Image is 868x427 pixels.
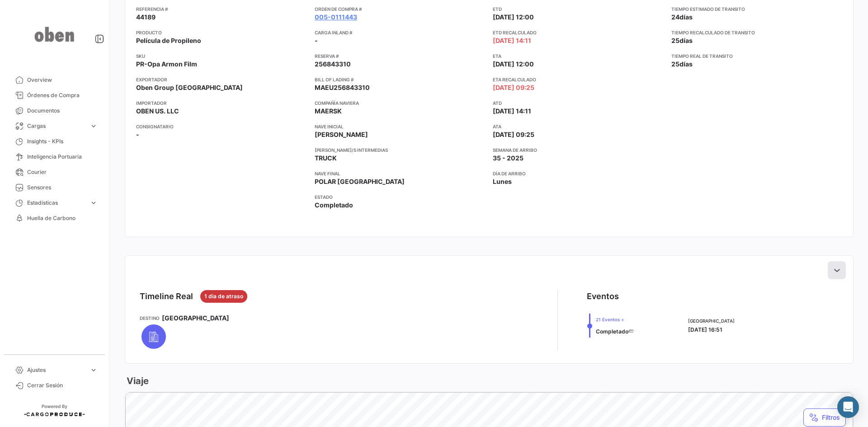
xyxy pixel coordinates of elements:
[803,408,846,427] button: Filtros
[315,5,486,13] app-card-info-title: Orden de Compra #
[7,164,101,180] a: Courier
[90,199,98,207] span: expand_more
[136,123,307,130] app-card-info-title: Consignatario
[671,5,843,13] app-card-info-title: Tiempo estimado de transito
[90,122,98,130] span: expand_more
[671,60,679,68] span: 25
[671,52,843,60] app-card-info-title: Tiempo real de transito
[493,170,664,177] app-card-info-title: Día de Arribo
[7,103,101,118] a: Documentos
[493,52,664,60] app-card-info-title: ETA
[596,328,628,335] span: Completado
[27,183,98,192] span: Sensores
[27,153,98,161] span: Inteligencia Portuaria
[671,13,679,21] span: 24
[493,83,534,92] span: [DATE] 09:25
[27,91,98,99] span: Órdenes de Compra
[315,83,370,92] span: MAEU256843310
[32,11,77,58] img: oben-logo.png
[136,5,307,13] app-card-info-title: Referencia #
[315,123,486,130] app-card-info-title: Nave inicial
[671,29,843,36] app-card-info-title: Tiempo recalculado de transito
[493,130,534,139] span: [DATE] 09:25
[493,29,664,36] app-card-info-title: ETD Recalculado
[136,83,243,92] span: Oben Group [GEOGRAPHIC_DATA]
[315,107,342,116] span: MAERSK
[27,107,98,115] span: Documentos
[136,60,197,69] span: PR-Opa Armon Film
[315,52,486,60] app-card-info-title: Reserva #
[315,29,486,36] app-card-info-title: Carga inland #
[27,137,98,145] span: Insights - KPIs
[204,292,243,300] span: 1 dia de atraso
[596,316,634,323] span: 21 Eventos +
[27,381,98,389] span: Cerrar Sesión
[493,36,531,45] span: [DATE] 14:11
[493,107,531,116] span: [DATE] 14:11
[315,13,357,22] a: 005-0111443
[7,88,101,103] a: Órdenes de Compra
[493,99,664,107] app-card-info-title: ATD
[493,13,534,22] span: [DATE] 12:00
[27,76,98,84] span: Overview
[27,366,86,374] span: Ajustes
[688,317,735,324] span: [GEOGRAPHIC_DATA]
[27,168,98,176] span: Courier
[315,76,486,83] app-card-info-title: Bill of Lading #
[136,76,307,83] app-card-info-title: Exportador
[493,154,524,163] span: 35 - 2025
[140,290,193,303] div: Timeline Real
[136,130,139,139] span: -
[493,60,534,69] span: [DATE] 12:00
[136,99,307,107] app-card-info-title: Importador
[27,214,98,222] span: Huella de Carbono
[90,366,98,374] span: expand_more
[315,154,337,163] span: TRUCK
[136,107,179,116] span: OBEN US. LLC
[315,130,368,139] span: [PERSON_NAME]
[7,211,101,226] a: Huella de Carbono
[27,122,86,130] span: Cargas
[315,201,353,210] span: Completado
[315,177,405,186] span: POLAR [GEOGRAPHIC_DATA]
[679,60,693,68] span: días
[493,5,664,13] app-card-info-title: ETD
[27,199,86,207] span: Estadísticas
[493,123,664,130] app-card-info-title: ATA
[125,375,149,387] h3: Viaje
[140,314,160,322] app-card-info-title: Destino
[7,149,101,164] a: Inteligencia Portuaria
[136,13,156,22] span: 44189
[315,60,351,69] span: 256843310
[7,72,101,88] a: Overview
[136,52,307,60] app-card-info-title: SKU
[162,314,229,323] span: [GEOGRAPHIC_DATA]
[493,177,512,186] span: Lunes
[679,13,693,21] span: días
[136,36,201,45] span: Película de Propileno
[7,134,101,149] a: Insights - KPIs
[315,193,486,201] app-card-info-title: Estado
[315,36,318,45] span: -
[837,396,859,418] div: Abrir Intercom Messenger
[679,37,693,44] span: días
[315,99,486,107] app-card-info-title: Compañía naviera
[136,29,307,36] app-card-info-title: Producto
[315,146,486,154] app-card-info-title: [PERSON_NAME]/s intermedias
[493,76,664,83] app-card-info-title: ETA Recalculado
[688,326,722,333] span: [DATE] 16:51
[7,180,101,195] a: Sensores
[315,170,486,177] app-card-info-title: Nave final
[587,290,619,303] div: Eventos
[671,37,679,44] span: 25
[493,146,664,154] app-card-info-title: Semana de Arribo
